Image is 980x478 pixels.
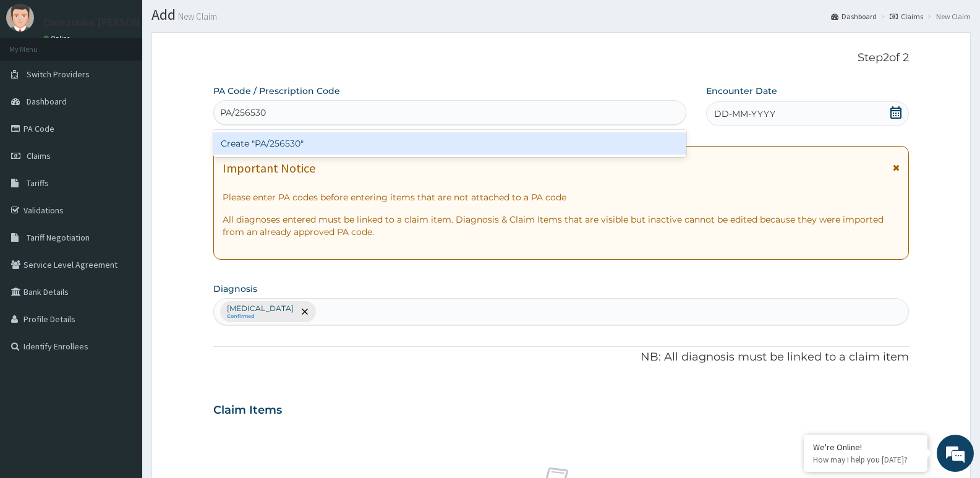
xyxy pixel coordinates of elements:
[223,161,315,175] h1: Important Notice
[213,51,909,65] p: Step 2 of 2
[213,283,257,295] label: Diagnosis
[213,132,686,155] div: Create "PA/256530"
[6,338,236,381] textarea: Type your message and hit 'Enter'
[813,442,918,453] div: We're Online!
[890,11,923,22] a: Claims
[64,69,208,85] div: Chat with us now
[213,85,340,97] label: PA Code / Prescription Code
[176,12,217,21] small: New Claim
[213,404,282,417] h3: Claim Items
[813,455,918,465] p: How may I help you today?
[151,7,971,23] h1: Add
[831,11,877,22] a: Dashboard
[714,108,775,120] span: DD-MM-YYYY
[706,85,777,97] label: Encounter Date
[203,6,232,36] div: Minimize live chat window
[72,156,171,281] span: We're online!
[27,69,90,80] span: Switch Providers
[27,96,67,107] span: Dashboard
[924,11,971,22] li: New Claim
[43,17,178,28] p: Omezurike [PERSON_NAME]
[27,177,49,189] span: Tariffs
[213,349,909,365] p: NB: All diagnosis must be linked to a claim item
[223,191,900,203] p: Please enter PA codes before entering items that are not attached to a PA code
[6,4,34,32] img: User Image
[223,213,900,238] p: All diagnoses entered must be linked to a claim item. Diagnosis & Claim Items that are visible bu...
[27,150,51,161] span: Claims
[23,62,50,93] img: d_794563401_company_1708531726252_794563401
[43,34,73,43] a: Online
[27,232,90,243] span: Tariff Negotiation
